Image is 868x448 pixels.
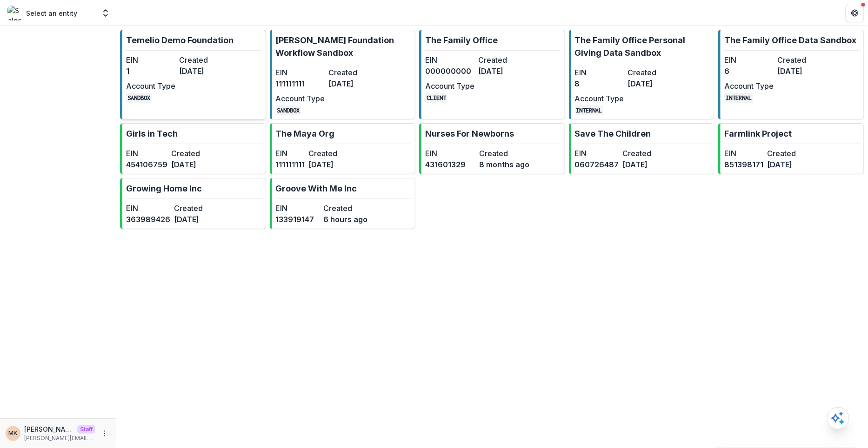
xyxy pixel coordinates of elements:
dd: [DATE] [179,66,228,77]
a: The Family Office Data SandboxEIN6Created[DATE]Account TypeINTERNAL [718,30,864,119]
dt: EIN [425,54,474,66]
dt: Created [777,54,827,66]
a: Temelio Demo FoundationEIN1Created[DATE]Account TypeSANDBOX [120,30,266,119]
p: Growing Home Inc [126,182,202,195]
dt: Created [174,203,218,214]
dt: Account Type [724,80,774,92]
dd: 000000000 [425,66,474,77]
a: Girls in TechEIN454106759Created[DATE] [120,123,266,174]
p: Save The Children [575,127,651,140]
dt: Account Type [575,93,624,104]
dt: Created [479,148,529,159]
dt: EIN [724,54,774,66]
p: The Family Office Personal Giving Data Sandbox [575,34,711,59]
a: The Maya OrgEIN111111111Created[DATE] [270,123,416,174]
dt: EIN [126,54,175,66]
dd: 431601329 [425,159,475,170]
dt: EIN [126,203,170,214]
dd: 6 [724,66,774,77]
dd: 060726487 [575,159,619,170]
a: Farmlink ProjectEIN851398171Created[DATE] [718,123,864,174]
dd: 111111111 [276,159,305,170]
dt: EIN [276,67,325,78]
dt: Created [179,54,228,66]
dd: 363989426 [126,214,170,225]
a: Nurses For NewbornsEIN431601329Created8 months ago [419,123,565,174]
dt: Account Type [276,93,325,104]
p: [PERSON_NAME][EMAIL_ADDRESS][DOMAIN_NAME] [24,434,95,442]
dd: [DATE] [309,159,338,170]
p: The Family Office [425,34,498,46]
dt: EIN [425,148,475,159]
dt: Created [623,148,667,159]
a: [PERSON_NAME] Foundation Workflow SandboxEIN111111111Created[DATE]Account TypeSANDBOX [270,30,416,119]
p: Groove With Me Inc [276,182,357,195]
p: Girls in Tech [126,127,178,140]
p: [PERSON_NAME] Foundation Workflow Sandbox [276,34,412,59]
code: SANDBOX [276,105,301,115]
dd: [DATE] [174,214,218,225]
dt: Created [324,203,368,214]
img: Select an entity [7,6,22,20]
dd: 1 [126,66,175,77]
a: Groove With Me IncEIN133919147Created6 hours ago [270,178,416,229]
dd: [DATE] [329,78,378,89]
dd: [DATE] [777,66,827,77]
button: More [99,428,110,439]
dd: [DATE] [171,159,213,170]
dt: Created [767,148,806,159]
p: Select an entity [26,8,77,18]
dt: Account Type [425,80,474,92]
a: Save The ChildrenEIN060726487Created[DATE] [569,123,715,174]
button: Get Help [846,4,864,22]
dd: [DATE] [623,159,667,170]
p: Farmlink Project [724,127,792,140]
p: Nurses For Newborns [425,127,514,140]
dt: EIN [276,203,320,214]
code: SANDBOX [126,93,152,103]
dd: 851398171 [724,159,763,170]
dt: EIN [575,67,624,78]
a: The Family OfficeEIN000000000Created[DATE]Account TypeCLIENT [419,30,565,119]
dt: Created [628,67,677,78]
dd: 111111111 [276,78,325,89]
dt: EIN [724,148,763,159]
dt: Account Type [126,80,175,92]
dt: EIN [276,148,305,159]
p: Temelio Demo Foundation [126,34,234,46]
dd: 6 hours ago [324,214,368,225]
dd: 454106759 [126,159,167,170]
p: The Family Office Data Sandbox [724,34,856,46]
dt: EIN [575,148,619,159]
code: CLIENT [425,93,447,103]
button: Open entity switcher [99,4,112,22]
p: Staff [77,425,95,434]
dd: 133919147 [276,214,320,225]
dt: Created [171,148,213,159]
p: [PERSON_NAME] [24,424,73,434]
button: Open AI Assistant [827,407,849,429]
dt: EIN [126,148,167,159]
a: Growing Home IncEIN363989426Created[DATE] [120,178,266,229]
dd: 8 [575,78,624,89]
dt: Created [329,67,378,78]
dt: Created [478,54,527,66]
dd: [DATE] [628,78,677,89]
a: The Family Office Personal Giving Data SandboxEIN8Created[DATE]Account TypeINTERNAL [569,30,715,119]
dt: Created [309,148,338,159]
div: Maya Kuppermann [9,430,18,436]
dd: [DATE] [478,66,527,77]
dd: 8 months ago [479,159,529,170]
p: The Maya Org [276,127,335,140]
code: INTERNAL [724,93,753,103]
code: INTERNAL [575,105,604,115]
dd: [DATE] [767,159,806,170]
